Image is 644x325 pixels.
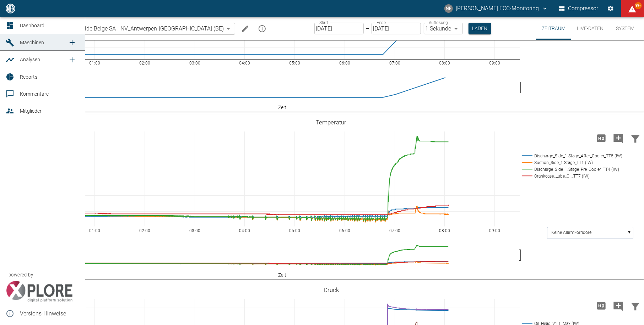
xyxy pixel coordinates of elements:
span: Analysen [20,57,40,62]
button: Live-Daten [571,17,609,40]
a: new /machines [65,35,79,50]
p: – [366,24,369,33]
div: 1 Sekunde [424,23,463,34]
button: Daten filtern [627,297,644,315]
button: Kommentar hinzufügen [610,129,627,147]
span: 99+ [635,2,642,9]
label: Ende [377,19,386,26]
button: System [609,17,641,40]
button: Kommentar hinzufügen [610,297,627,315]
span: 13.0007/1_Air Liquide Belge SA - NV_Antwerpen-[GEOGRAPHIC_DATA] (BE) [38,24,224,33]
button: Machine bearbeiten [238,22,252,36]
button: Laden [469,23,491,34]
a: 13.0007/1_Air Liquide Belge SA - NV_Antwerpen-[GEOGRAPHIC_DATA] (BE) [26,24,224,33]
button: fcc-monitoring@neuman-esser.com [443,2,549,15]
input: DD.MM.YYYY [372,23,421,34]
span: Versions-Hinweise [20,309,79,318]
span: Maschinen [20,40,44,45]
input: DD.MM.YYYY [314,23,364,34]
button: Daten filtern [627,129,644,147]
span: powered by [9,271,33,278]
span: Dashboard [20,23,44,28]
button: Einstellungen [604,2,617,15]
a: new /analyses/list/0 [65,53,79,67]
button: Compressor [558,2,600,15]
label: Auflösung [429,19,448,26]
text: Keine Alarmkorridore [552,230,592,235]
button: Zeitraum [536,17,571,40]
img: logo [5,4,16,13]
span: Mitglieder [20,108,42,114]
span: Reports [20,74,37,80]
img: Xplore Logo [6,281,73,302]
span: Hohe Auflösung [593,134,610,141]
span: Hohe Auflösung [593,302,610,309]
button: mission info [255,22,269,36]
span: Kommentare [20,91,49,97]
div: NF [444,4,453,13]
label: Start [319,19,328,26]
